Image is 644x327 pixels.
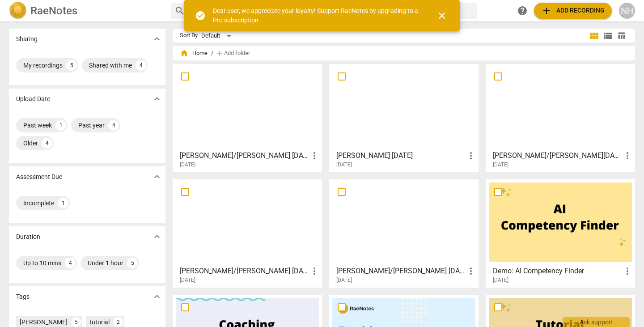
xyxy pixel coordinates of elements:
[466,150,476,161] span: more_vert
[23,121,52,130] div: Past week
[23,139,38,148] div: Older
[180,266,309,276] h3: Neal/Dan 2/16/2025
[622,150,633,161] span: more_vert
[180,276,195,284] span: [DATE]
[55,120,66,131] div: 1
[493,266,622,276] h3: Demo: AI Competency Finder
[309,150,320,161] span: more_vert
[489,183,632,284] a: Demo: AI Competency Finder[DATE]
[309,266,320,276] span: more_vert
[493,150,622,161] h3: Neal/Dan March 30, 2025
[619,3,635,19] button: NH
[541,5,552,16] span: add
[16,34,38,44] p: Sharing
[150,170,164,183] button: Show more
[336,266,466,276] h3: Neal/Constance Feb 4 2025
[58,198,68,208] div: 1
[332,67,475,168] a: [PERSON_NAME] [DATE][DATE]
[108,120,119,131] div: 4
[588,29,601,42] button: Tile view
[176,183,319,284] a: [PERSON_NAME]/[PERSON_NAME] [DATE][DATE]
[332,183,475,284] a: [PERSON_NAME]/[PERSON_NAME] [DATE][DATE]
[180,32,198,39] div: Sort By
[213,17,258,24] a: Pro subscription
[152,34,162,44] span: expand_more
[176,67,319,168] a: [PERSON_NAME]/[PERSON_NAME] [DATE][DATE]
[336,276,352,284] span: [DATE]
[30,4,77,17] h2: RaeNotes
[150,230,164,243] button: Show more
[517,5,528,16] span: help
[622,266,633,276] span: more_vert
[215,49,224,58] span: add
[20,318,68,327] div: [PERSON_NAME]
[150,92,164,106] button: Show more
[152,231,162,242] span: expand_more
[541,5,605,16] span: Add recording
[436,10,447,21] span: close
[180,161,195,169] span: [DATE]
[489,67,632,168] a: [PERSON_NAME]/[PERSON_NAME][DATE][DATE]
[42,138,52,149] div: 4
[431,5,453,26] button: Close
[180,150,309,161] h3: Dan/Neal Sept 14th
[195,10,206,21] span: check_circle
[150,290,164,303] button: Show more
[174,5,185,16] span: search
[66,60,77,71] div: 5
[336,150,466,161] h3: Dan-Neal August 8th
[614,29,628,42] button: Table view
[16,172,62,182] p: Assessment Due
[589,30,600,41] span: view_module
[23,61,63,70] div: My recordings
[224,50,250,57] span: Add folder
[150,32,164,46] button: Show more
[136,60,146,71] div: 4
[534,3,612,19] button: Upload
[23,259,61,268] div: Up to 10 mins
[16,232,40,242] p: Duration
[16,94,50,104] p: Upload Date
[602,30,613,41] span: view_list
[88,259,123,268] div: Under 1 hour
[617,31,626,40] span: table_chart
[180,49,189,58] span: home
[9,2,164,20] a: LogoRaeNotes
[493,161,508,169] span: [DATE]
[71,317,81,327] div: 5
[493,276,508,284] span: [DATE]
[336,161,352,169] span: [DATE]
[201,29,234,43] div: Default
[89,318,110,327] div: tutorial
[78,121,105,130] div: Past year
[23,199,54,208] div: Incomplete
[213,6,420,25] div: Dear user, we appreciate your loyalty! Support RaeNotes by upgrading to a
[152,93,162,104] span: expand_more
[466,266,476,276] span: more_vert
[113,317,123,327] div: 2
[211,50,213,57] span: /
[9,2,27,20] img: Logo
[152,171,162,182] span: expand_more
[514,3,530,19] a: Help
[65,258,76,268] div: 4
[127,258,138,268] div: 5
[152,291,162,302] span: expand_more
[180,49,208,58] span: Home
[16,292,30,302] p: Tags
[563,317,630,327] div: Ask support
[89,61,132,70] div: Shared with me
[601,29,614,42] button: List view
